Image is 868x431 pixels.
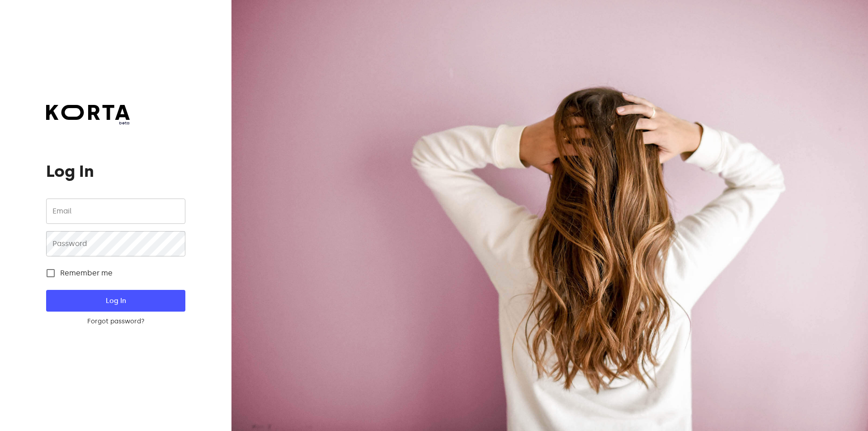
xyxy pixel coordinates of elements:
[46,162,185,180] h1: Log In
[60,268,113,279] span: Remember me
[46,120,130,126] span: beta
[46,105,130,120] img: Korta
[46,317,185,326] a: Forgot password?
[46,290,185,312] button: Log In
[61,295,170,307] span: Log In
[46,105,130,126] a: beta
